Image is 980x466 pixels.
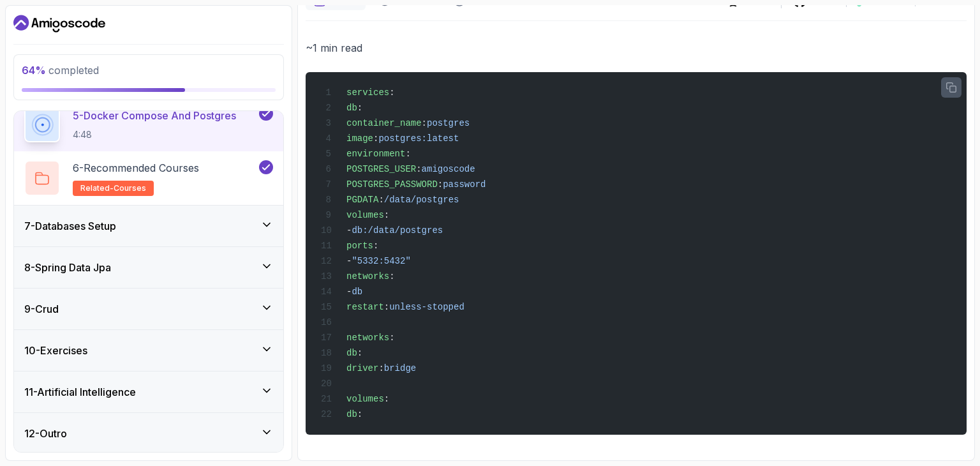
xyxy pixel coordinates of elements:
span: "5332:5432" [352,256,410,266]
span: related-courses [80,183,146,193]
span: /data/postgres [384,195,459,205]
span: POSTGRES_PASSWORD [346,179,438,190]
p: 4:48 [73,128,236,141]
span: db [346,348,357,358]
span: postgres:latest [378,133,459,144]
span: password [443,179,486,190]
span: - [346,287,352,297]
span: db [346,409,357,419]
span: db [346,103,357,113]
span: completed [22,64,99,77]
span: ports [346,241,373,251]
span: unless-stopped [389,302,464,312]
span: : [438,179,443,190]
a: Dashboard [13,13,105,34]
button: 8-Spring Data Jpa [14,247,283,288]
button: 5-Docker Compose And Postgres4:48 [24,107,273,142]
span: volumes [346,394,384,404]
span: image [346,133,373,144]
span: db [352,287,362,297]
span: environment [346,149,405,159]
span: : [405,149,410,159]
p: 6 - Recommended Courses [73,160,199,176]
h3: 9 - Crud [24,301,59,317]
span: : [384,302,389,312]
span: : [378,195,383,205]
span: : [357,409,362,419]
span: : [384,210,389,220]
p: 5 - Docker Compose And Postgres [73,108,236,123]
span: : [373,133,378,144]
h3: 8 - Spring Data Jpa [24,260,111,275]
span: container_name [346,118,422,128]
span: : [416,164,421,174]
h3: 12 - Outro [24,426,67,441]
span: : [357,348,362,358]
button: 10-Exercises [14,330,283,371]
span: PGDATA [346,195,378,205]
button: 6-Recommended Coursesrelated-courses [24,160,273,196]
span: POSTGRES_USER [346,164,416,174]
span: amigoscode [422,164,475,174]
span: restart [346,302,384,312]
h3: 11 - Artificial Intelligence [24,384,136,400]
span: driver [346,363,378,373]
span: networks [346,271,389,282]
span: : [389,87,394,98]
span: : [389,271,394,282]
p: ~1 min read [306,39,967,57]
span: postgres [427,118,470,128]
button: 11-Artificial Intelligence [14,372,283,412]
span: : [384,394,389,404]
button: 9-Crud [14,289,283,329]
span: bridge [384,363,416,373]
h3: 10 - Exercises [24,343,87,358]
button: 12-Outro [14,413,283,454]
span: - [346,256,352,266]
span: networks [346,333,389,343]
span: volumes [346,210,384,220]
span: : [378,363,383,373]
span: : [389,333,394,343]
span: - [346,225,352,236]
span: db:/data/postgres [352,225,443,236]
span: : [422,118,427,128]
button: 7-Databases Setup [14,206,283,246]
span: : [357,103,362,113]
h3: 7 - Databases Setup [24,218,116,234]
span: services [346,87,389,98]
span: : [373,241,378,251]
span: 64 % [22,64,46,77]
